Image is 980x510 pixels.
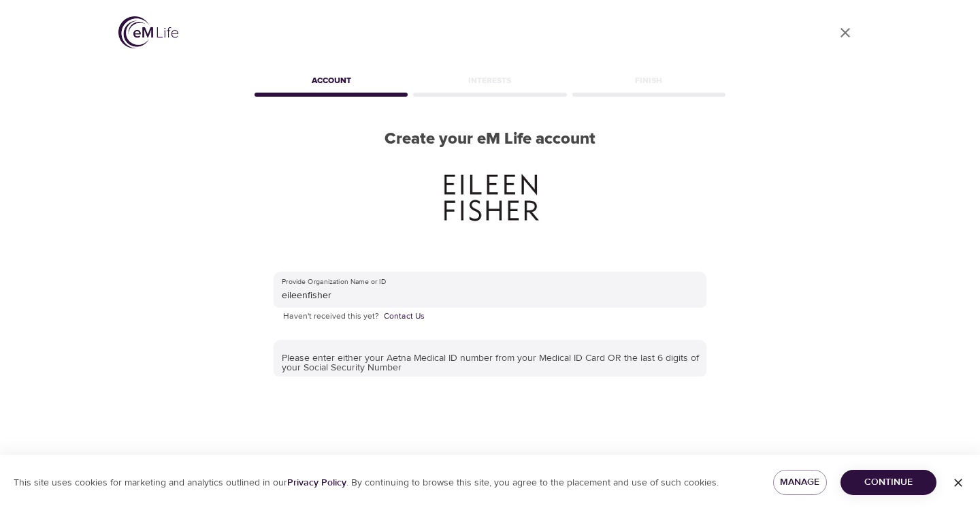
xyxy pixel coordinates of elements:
a: close [829,16,862,49]
span: Manage [784,474,816,491]
img: org_logo_140.jpg [434,165,546,234]
a: Contact Us [384,310,425,323]
button: Continue [840,470,936,495]
a: Privacy Policy [287,477,346,489]
button: Manage [773,470,827,495]
span: Continue [851,474,926,491]
img: logo [118,16,178,48]
p: Haven't received this yet? [283,310,697,323]
h2: Create your eM Life account [252,129,728,149]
